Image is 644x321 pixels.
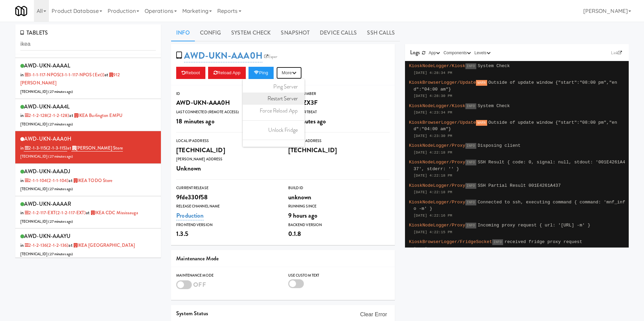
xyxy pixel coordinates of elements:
span: in [20,242,69,248]
div: Use Custom Text [288,272,390,279]
img: Micromart [15,5,27,17]
span: 9 hours ago [288,211,317,220]
span: received fridge proxy request [504,239,582,244]
span: INFO [492,239,503,245]
div: ID [176,91,278,97]
a: AWD-UKN-AAA0H [184,49,262,62]
a: IKEA Burlington EMPU [73,112,123,119]
span: 27 minutes ago [50,154,72,159]
div: HA1PZX3F [288,97,390,108]
span: INFO [465,200,476,205]
a: 2-1-3-115(2-1-3-115) [24,145,67,152]
span: at [69,242,135,248]
span: (2-1-2-128) [47,112,69,119]
div: [TECHNICAL_ID] [176,144,278,156]
button: More [276,67,302,79]
span: Outside of update window {"start":"08:00 pm","end":"04:00 am"} [413,80,617,92]
span: [TECHNICAL_ID] ( ) [20,154,73,159]
span: AWD-UKN-AAA4L [24,103,70,111]
a: 2-1-2-128(2-1-2-128) [24,112,69,119]
span: [TECHNICAL_ID] ( ) [20,89,73,94]
a: Restart Server [243,93,305,105]
span: INFO [465,63,476,69]
a: SSH Calls [362,24,400,41]
li: AWD-UKN-AAA0Hin 2-1-3-115(2-1-3-115)at [PERSON_NAME] Store[TECHNICAL_ID] (27 minutes ago) [15,131,161,164]
span: INFO [465,103,476,109]
input: Search tablets [20,38,156,51]
a: 3-1-1-117-NPOS(3-1-1-117-NPOS (ext)) [24,72,105,78]
a: IKEA CDC Mississauga [90,209,138,216]
span: at [86,209,138,216]
span: SSH Partial Result 001E4261A437 [478,183,561,188]
span: INFO [465,143,476,149]
span: [DATE] 4:22:15 PM [413,230,452,234]
a: 2-1-1-104(2-1-1-104) [24,177,69,184]
span: KioskNodeLogger/Proxy [409,143,465,148]
div: Public IP Address [288,138,390,144]
a: Info [171,24,195,41]
a: Device Calls [315,24,362,41]
a: IKEA [GEOGRAPHIC_DATA] [73,242,135,248]
div: [TECHNICAL_ID] [288,144,390,156]
span: KioskBrowserLogger/Update [409,120,476,125]
li: AWD-UKN-AAAALin 3-1-1-117-NPOS(3-1-1-117-NPOS (ext))at 912 [PERSON_NAME][TECHNICAL_ID] (27 minute... [15,58,161,99]
span: Incoming proxy request { url: '[URL] -m' } [478,223,590,228]
span: System Status [176,309,208,317]
span: AWD-UKN-AAADJ [24,167,70,175]
span: at [69,177,112,184]
span: [DATE] 4:23:30 PM [413,134,452,138]
span: OFF [193,280,206,289]
div: Last Heartbeat [288,109,390,116]
div: Release Channel Name [176,203,278,210]
span: [DATE] 4:22:14 PM [413,247,452,251]
span: KioskBrowserLogger/FridgeSocket [409,239,492,244]
span: KioskNodeLogger/Proxy [409,223,465,228]
span: Logs [410,48,420,56]
span: Maintenance Mode [176,255,219,262]
span: in [20,177,69,184]
span: KioskBrowserLogger/Update [409,80,476,85]
span: in [20,209,86,216]
li: AWD-UKN-AAAYUin 2-1-2-136(2-1-2-136)at IKEA [GEOGRAPHIC_DATA][TECHNICAL_ID] (27 minutes ago) [15,228,161,261]
button: Reload App [208,67,246,79]
button: Components [442,49,473,56]
span: (2-1-1-104) [47,177,69,184]
a: Config [195,24,226,41]
span: (2-1-2-136) [47,242,69,248]
span: 18 minutes ago [176,117,214,126]
li: AWD-UKN-AAA4Lin 2-1-2-128(2-1-2-128)at IKEA Burlington EMPU[TECHNICAL_ID] (27 minutes ago) [15,99,161,132]
div: 1.3.5 [176,228,278,240]
a: Link [609,49,624,56]
span: in [20,145,67,152]
span: KioskNodeLogger/Proxy [409,160,465,165]
a: Turn ON Maintenance [243,144,305,156]
span: [DATE] 4:22:18 PM [413,174,452,178]
button: Ping [249,67,274,79]
a: Force Reload App [243,105,305,117]
div: Last Connected (Remote Access) [176,109,278,116]
span: [DATE] 4:22:18 PM [413,151,452,155]
div: Running Since [288,203,390,210]
span: at [67,145,123,152]
ul: More [243,79,305,147]
a: Snapshot [276,24,315,41]
a: Ping Server [243,81,305,93]
li: AWD-UKN-AAADJin 2-1-1-104(2-1-1-104)at IKEA TODO Store[TECHNICAL_ID] (27 minutes ago) [15,164,161,196]
div: Unknown [176,163,278,174]
div: AWD-UKN-AAA0H [176,97,278,108]
span: [TECHNICAL_ID] ( ) [20,252,73,257]
div: 9fde330f58 [176,192,278,203]
span: SSH Result { code: 0, signal: null, stdout: '001E4261A437', stderr: '' } [413,160,625,172]
span: 27 minutes ago [50,252,72,257]
span: KioskNodeLogger/Proxy [409,183,465,188]
div: Build Id [288,185,390,192]
span: 27 minutes ago [50,186,72,192]
span: System Check [478,63,510,68]
a: Esper [262,53,279,60]
a: IKEA TODO Store [73,177,113,184]
span: WARN [476,120,487,126]
a: Unlock Fridge [243,124,305,136]
span: AWD-UKN-AAAAL [24,62,70,69]
li: AWD-UKN-AAAARin 2-1-2-117-EXT(2-1-2-117-EXT)at IKEA CDC Mississauga[TECHNICAL_ID] (27 minutes ago) [15,196,161,229]
span: Outside of update window {"start":"08:00 pm","end":"04:00 am"} [413,120,617,132]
